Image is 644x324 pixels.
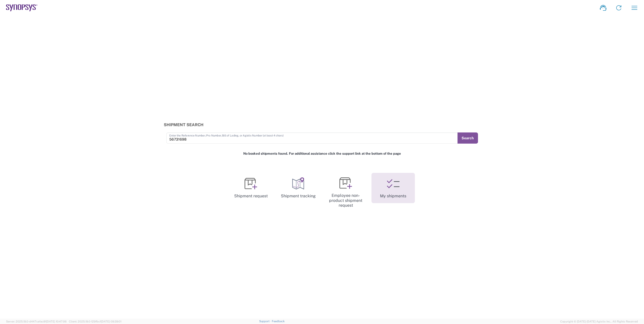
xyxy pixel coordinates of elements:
[6,320,67,323] span: Server: 2025.19.0-d447cefac8f
[277,173,320,203] a: Shipment tracking
[46,320,67,323] span: [DATE] 10:47:06
[161,149,483,159] div: No booked shipments found. For additional assistance click the support link at the bottom of the ...
[272,320,285,323] a: Feedback
[101,320,121,323] span: [DATE] 09:39:01
[324,173,367,212] a: Employee non-product shipment request
[560,319,638,324] span: Copyright © [DATE]-[DATE] Agistix Inc., All Rights Reserved
[229,173,273,203] a: Shipment request
[259,320,272,323] a: Support
[371,173,415,203] a: My shipments
[458,132,478,144] button: Search
[69,320,121,323] span: Client: 2025.19.0-129fbcf
[164,122,480,127] h3: Shipment Search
